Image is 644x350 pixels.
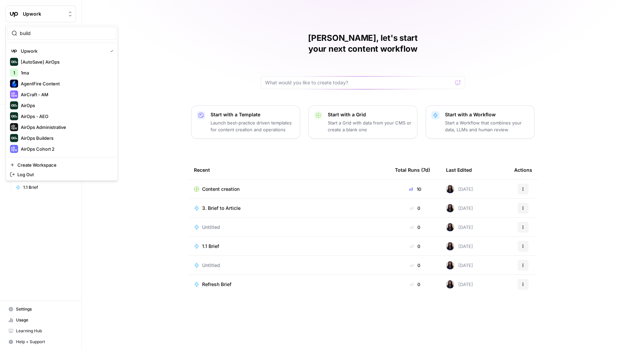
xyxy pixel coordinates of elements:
img: AirCraft - AM Logo [10,90,18,99]
span: AirOps Cohort 2 [21,146,111,152]
div: 0 [395,262,435,269]
a: Content creation [194,186,384,193]
span: Content creation [202,186,240,193]
button: Start with a GridStart a Grid with data from your CMS or create a blank one [308,105,417,139]
span: Learning Hub [16,328,73,334]
p: Start a Grid with data from your CMS or create a blank one [328,119,412,133]
a: Untitled [194,224,384,231]
span: AirOps Administrative [21,124,111,131]
img: rox323kbkgutb4wcij4krxobkpon [446,280,454,288]
a: 3. Brief to Article [194,205,384,212]
a: Log Out [7,170,116,179]
span: [AutoSave] AirOps [21,59,111,65]
img: rox323kbkgutb4wcij4krxobkpon [446,242,454,250]
span: Refresh Brief [202,281,231,288]
a: 1.1 Brief [194,243,384,250]
p: Start with a Template [211,111,294,118]
button: Help + Support [5,336,76,347]
p: Launch best-practice driven templates for content creation and operations [211,119,294,133]
a: Create Workspace [7,160,116,170]
div: 0 [395,224,435,231]
img: AirOps Builders Logo [10,134,18,142]
span: AgentFire Content [21,80,111,87]
h1: [PERSON_NAME], let's start your next content workflow [261,33,465,54]
span: Untitled [202,224,220,231]
span: Log Out [17,171,111,178]
span: Upwork [23,11,64,17]
span: Usage [16,317,73,323]
a: Learning Hub [5,326,76,336]
button: Start with a TemplateLaunch best-practice driven templates for content creation and operations [191,105,300,139]
span: AirOps [21,102,111,109]
div: Workspace: Upwork [5,25,118,181]
span: Untitled [202,262,220,269]
img: Upwork Logo [8,8,20,20]
img: AirOps Administrative Logo [10,123,18,131]
button: Start with a WorkflowStart a Workflow that combines your data, LLMs and human review [426,105,535,139]
span: Help + Support [16,339,73,345]
span: Create Workspace [17,162,111,168]
img: rox323kbkgutb4wcij4krxobkpon [446,223,454,231]
img: AirOps - AEO Logo [10,112,18,120]
a: Settings [5,304,76,315]
div: [DATE] [446,204,473,212]
input: What would you like to create today? [265,79,453,86]
div: Actions [514,161,532,179]
span: Upwork [21,48,105,54]
img: AgentFire Content Logo [10,80,18,88]
a: 1.1 Brief [13,182,76,193]
div: [DATE] [446,223,473,231]
img: rox323kbkgutb4wcij4krxobkpon [446,261,454,269]
img: AirOps Cohort 2 Logo [10,145,18,153]
div: [DATE] [446,280,473,288]
input: Search Workspaces [20,30,112,37]
a: Untitled [194,262,384,269]
div: 0 [395,243,435,250]
a: Usage [5,315,76,326]
div: [DATE] [446,242,473,250]
span: AirOps Builders [21,135,111,141]
div: 0 [395,281,435,288]
span: Settings [16,306,73,312]
p: Start with a Workflow [445,111,529,118]
span: 1.1 Brief [202,243,219,250]
img: rox323kbkgutb4wcij4krxobkpon [446,204,454,212]
a: Refresh Brief [194,281,384,288]
img: [AutoSave] AirOps Logo [10,58,18,66]
span: 1 [13,69,15,76]
div: 0 [395,205,435,212]
p: Start with a Grid [328,111,412,118]
div: [DATE] [446,185,473,193]
div: 10 [395,186,435,193]
img: rox323kbkgutb4wcij4krxobkpon [446,185,454,193]
p: Start a Workflow that combines your data, LLMs and human review [445,119,529,133]
div: [DATE] [446,261,473,269]
div: Total Runs (7d) [395,161,430,179]
div: Last Edited [446,161,472,179]
span: 3. Brief to Article [202,205,241,212]
img: Upwork Logo [10,47,18,55]
span: 1ma [21,69,111,76]
button: Workspace: Upwork [5,5,76,22]
div: Recent [194,161,384,179]
span: AirOps - AEO [21,113,111,120]
span: AirCraft - AM [21,91,111,98]
img: AirOps Logo [10,101,18,110]
span: 1.1 Brief [23,184,73,190]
